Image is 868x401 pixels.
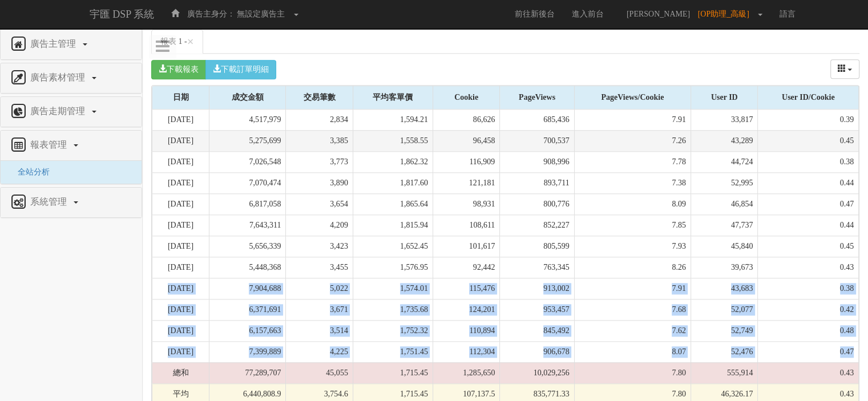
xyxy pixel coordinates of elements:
[758,236,859,257] td: 0.45
[691,172,757,193] td: 52,995
[830,59,860,79] button: columns
[286,299,353,320] td: 3,671
[353,193,433,214] td: 1,865.64
[286,86,352,109] div: 交易筆數
[691,130,757,151] td: 43,289
[237,10,285,18] span: 無設定廣告主
[500,172,574,193] td: 893,711
[286,278,353,299] td: 5,022
[152,362,209,383] td: 總和
[433,172,499,193] td: 121,181
[500,257,574,278] td: 763,345
[286,257,353,278] td: 3,455
[152,236,209,257] td: [DATE]
[286,341,353,362] td: 4,225
[758,341,859,362] td: 0.47
[758,299,859,320] td: 0.42
[574,299,691,320] td: 7.68
[286,214,353,236] td: 4,209
[152,278,209,299] td: [DATE]
[286,151,353,172] td: 3,773
[500,130,574,151] td: 700,537
[209,257,285,278] td: 5,448,368
[691,278,757,299] td: 43,683
[353,257,433,278] td: 1,576.95
[209,299,285,320] td: 6,371,691
[209,172,285,193] td: 7,070,474
[9,103,133,121] a: 廣告走期管理
[152,214,209,236] td: [DATE]
[433,299,499,320] td: 124,201
[574,214,691,236] td: 7.85
[353,151,433,172] td: 1,862.32
[209,214,285,236] td: 7,643,311
[152,130,209,151] td: [DATE]
[500,278,574,299] td: 913,002
[698,10,755,18] span: [OP助理_高級]
[152,110,209,131] td: [DATE]
[209,130,285,151] td: 5,275,699
[433,214,499,236] td: 108,611
[758,362,859,383] td: 0.43
[353,86,433,109] div: 平均客單價
[758,257,859,278] td: 0.43
[286,193,353,214] td: 3,654
[353,362,433,383] td: 1,715.45
[286,362,353,383] td: 45,055
[433,110,499,131] td: 86,626
[574,193,691,214] td: 8.09
[433,341,499,362] td: 112,304
[209,110,285,131] td: 4,517,979
[209,193,285,214] td: 6,817,058
[353,110,433,131] td: 1,594.21
[691,214,757,236] td: 47,737
[691,320,757,341] td: 52,749
[433,86,499,109] div: Cookie
[500,299,574,320] td: 953,457
[758,172,859,193] td: 0.44
[27,39,82,48] span: 廣告主管理
[152,257,209,278] td: [DATE]
[152,172,209,193] td: [DATE]
[758,86,858,109] div: User ID/Cookie
[574,257,691,278] td: 8.26
[500,151,574,172] td: 908,996
[9,69,133,87] a: 廣告素材管理
[286,236,353,257] td: 3,423
[433,278,499,299] td: 115,476
[691,257,757,278] td: 39,673
[500,214,574,236] td: 852,227
[574,320,691,341] td: 7.62
[209,341,285,362] td: 7,399,889
[9,193,133,212] a: 系統管理
[574,172,691,193] td: 7.38
[758,214,859,236] td: 0.44
[286,110,353,131] td: 2,834
[209,236,285,257] td: 5,656,339
[353,341,433,362] td: 1,751.45
[209,362,285,383] td: 77,289,707
[433,151,499,172] td: 116,909
[574,236,691,257] td: 7.93
[500,320,574,341] td: 845,492
[574,278,691,299] td: 7.91
[433,236,499,257] td: 101,617
[500,236,574,257] td: 805,599
[575,86,691,109] div: PageViews/Cookie
[209,86,285,109] div: 成交金額
[152,341,209,362] td: [DATE]
[9,136,133,155] a: 報表管理
[621,10,696,18] span: [PERSON_NAME]
[433,130,499,151] td: 96,458
[574,110,691,131] td: 7.91
[27,72,91,82] span: 廣告素材管理
[152,86,209,109] div: 日期
[691,110,757,131] td: 33,817
[9,168,50,176] a: 全站分析
[691,299,757,320] td: 52,077
[27,197,72,206] span: 系統管理
[574,341,691,362] td: 8.07
[152,193,209,214] td: [DATE]
[353,214,433,236] td: 1,815.94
